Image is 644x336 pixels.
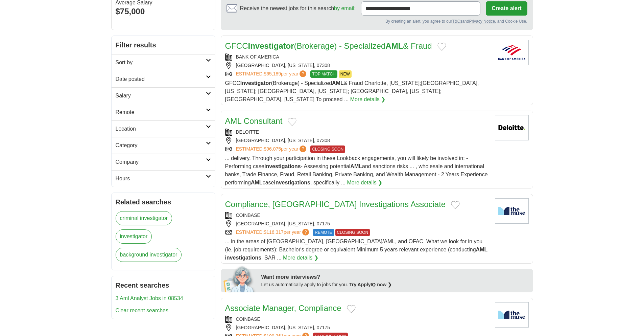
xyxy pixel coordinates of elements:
[264,229,283,235] span: $116,317
[225,239,488,261] span: ... in the areas of [GEOGRAPHIC_DATA], [GEOGRAPHIC_DATA]/AML, and OFAC. What we look for in you (...
[226,18,527,24] div: By creating an alert, you agree to our and , and Cookie Use.
[264,146,281,152] span: $96,075
[225,137,490,144] div: [GEOGRAPHIC_DATA], [US_STATE], 07308
[116,108,206,116] h2: Remote
[112,87,215,104] a: Salary
[495,115,529,140] img: Deloitte logo
[332,80,344,86] strong: AML
[223,265,256,292] img: apply-iq-scientist.png
[339,70,352,78] span: NEW
[437,43,446,51] button: Add to favorite jobs
[116,280,211,290] h2: Recent searches
[350,163,362,169] strong: AML
[225,212,490,219] div: COINBASE
[225,41,432,50] a: GFCCInvestigator(Brokerage) - SpecializedAML& Fraud
[116,125,206,133] h2: Location
[116,5,211,18] div: $75,000
[495,302,529,328] img: Company logo
[476,247,488,252] strong: AML
[116,175,206,183] h2: Hours
[451,201,460,209] button: Add to favorite jobs
[385,41,403,50] strong: AML
[116,295,183,301] a: 3 Aml Analyst Jobs in 08534
[225,255,262,261] strong: investigations
[225,304,341,313] a: Associate Manager, Compliance
[349,282,392,287] a: Try ApplyIQ now ❯
[116,308,169,313] a: Clear recent searches
[112,170,215,187] a: Hours
[225,316,490,323] div: COINBASE
[112,104,215,120] a: Remote
[495,198,529,224] img: Company logo
[469,19,495,24] a: Privacy Notice
[251,180,263,185] strong: AML
[236,129,259,135] a: DELOITTE
[310,145,345,153] span: CLOSING SOON
[225,80,479,102] span: GFCC (Brokerage) - Specialized & Fraud Charlotte, [US_STATE];[GEOGRAPHIC_DATA], [US_STATE]; [GEOG...
[288,118,296,126] button: Add to favorite jobs
[116,197,211,207] h2: Related searches
[264,71,281,76] span: $65,189
[236,70,308,78] a: ESTIMATED:$65,189per year?
[240,4,356,13] span: Receive the newest jobs for this search :
[116,92,206,100] h2: Salary
[334,5,354,11] a: by email
[350,95,386,104] a: More details ❯
[236,145,308,153] a: ESTIMATED:$96,075per year?
[347,305,356,313] button: Add to favorite jobs
[240,80,271,86] strong: Investigator
[261,281,529,288] div: Let us automatically apply to jobs for you.
[116,59,206,67] h2: Sort by
[225,324,490,331] div: [GEOGRAPHIC_DATA], [US_STATE], 07175
[236,54,279,60] a: BANK OF AMERICA
[495,40,529,65] img: Bank of America logo
[302,229,309,236] span: ?
[116,248,182,262] a: background investigator
[347,179,383,187] a: More details ❯
[261,273,529,281] div: Want more interviews?
[335,229,370,236] span: CLOSING SOON
[112,137,215,154] a: Category
[225,200,446,209] a: Compliance, [GEOGRAPHIC_DATA] Investigations Associate
[225,155,488,185] span: ... delivery. Through your participation in these Lookback engagements, you will likely be involv...
[313,229,334,236] span: REMOTE
[310,70,337,78] span: TOP MATCH
[264,163,301,169] strong: investigations
[248,41,294,50] strong: Investigator
[112,71,215,87] a: Date posted
[486,1,527,16] button: Create alert
[112,154,215,170] a: Company
[116,141,206,150] h2: Category
[283,254,318,262] a: More details ❯
[236,229,311,236] a: ESTIMATED:$116,317per year?
[112,54,215,71] a: Sort by
[112,36,215,54] h2: Filter results
[116,158,206,166] h2: Company
[116,211,172,225] a: criminal investigator
[225,220,490,227] div: [GEOGRAPHIC_DATA], [US_STATE], 07175
[116,75,206,83] h2: Date posted
[300,70,306,77] span: ?
[116,229,152,244] a: investigator
[112,120,215,137] a: Location
[225,62,490,69] div: [GEOGRAPHIC_DATA], [US_STATE], 07308
[274,180,310,185] strong: investigations
[300,145,306,152] span: ?
[452,19,462,24] a: T&Cs
[225,116,283,126] a: AML Consultant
